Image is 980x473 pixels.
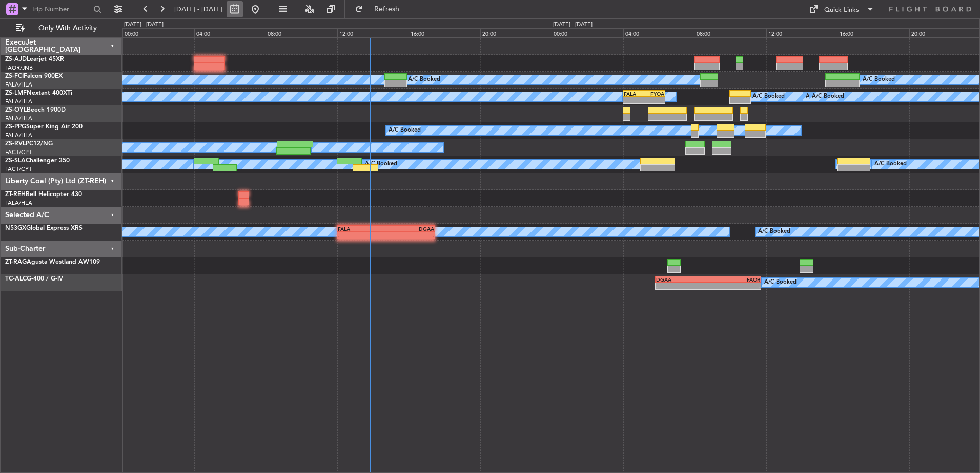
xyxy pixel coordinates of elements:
div: A/C Booked [758,224,790,240]
div: A/C Booked [863,72,895,88]
a: ZS-PPGSuper King Air 200 [5,124,83,130]
button: Quick Links [804,1,880,17]
a: N53GXGlobal Express XRS [5,225,83,231]
a: FAOR/JNB [5,64,33,72]
div: FALA [338,226,386,232]
a: ZS-OYLBeech 1900D [5,107,66,113]
a: ZS-LMFNextant 400XTi [5,90,72,96]
span: ZS-RVL [5,141,26,147]
a: FALA/HLA [5,98,32,105]
div: A/C Booked [806,89,838,104]
span: ZT-REH [5,191,26,198]
div: 16:00 [838,28,909,37]
div: A/C Booked [408,72,440,88]
div: 08:00 [266,28,337,37]
div: 00:00 [552,28,623,37]
a: ZT-RAGAgusta Westland AW109 [5,259,100,265]
div: FAOR [708,276,760,283]
span: Only With Activity [27,25,108,32]
input: Trip Number [31,2,90,17]
div: 04:00 [623,28,695,37]
span: ZS-SLA [5,158,26,164]
button: Refresh [350,1,412,17]
div: - [624,97,644,103]
div: FALA [624,91,644,97]
a: FALA/HLA [5,81,32,89]
div: - [656,283,708,289]
a: TC-ALCG-400 / G-IV [5,276,63,282]
div: FYOA [644,91,664,97]
div: 12:00 [766,28,838,37]
div: [DATE] - [DATE] [124,20,164,29]
div: 12:00 [337,28,409,37]
div: 04:00 [194,28,266,37]
a: FALA/HLA [5,115,32,122]
div: - [644,97,664,103]
a: FACT/CPT [5,165,32,173]
button: Only With Activity [11,20,111,36]
div: 20:00 [480,28,552,37]
a: FALA/HLA [5,132,32,139]
span: ZS-FCI [5,73,24,79]
div: A/C Booked [874,157,907,172]
div: A/C Booked [365,157,397,172]
div: DGAA [656,276,708,283]
span: TC-ALC [5,276,27,282]
div: 08:00 [695,28,766,37]
div: A/C Booked [752,89,785,104]
span: ZT-RAG [5,259,27,265]
div: DGAA [386,226,434,232]
span: ZS-OYL [5,107,27,113]
div: - [338,232,386,239]
a: FACT/CPT [5,148,32,156]
div: A/C Booked [812,89,844,104]
span: N53GX [5,225,26,231]
span: [DATE] - [DATE] [174,5,222,14]
a: ZS-AJDLearjet 45XR [5,56,64,62]
div: A/C Booked [389,123,421,138]
div: A/C Booked [764,275,797,290]
a: ZT-REHBell Helicopter 430 [5,191,82,198]
div: 16:00 [409,28,480,37]
a: ZS-FCIFalcon 900EX [5,73,63,79]
a: ZS-SLAChallenger 350 [5,158,70,164]
div: Quick Links [824,5,859,15]
div: [DATE] - [DATE] [553,20,593,29]
a: FALA/HLA [5,199,32,207]
span: ZS-LMF [5,90,27,96]
div: - [386,232,434,239]
a: ZS-RVLPC12/NG [5,141,53,147]
span: ZS-AJD [5,56,27,62]
span: Refresh [365,6,409,13]
div: 00:00 [122,28,194,37]
div: - [708,283,760,289]
span: ZS-PPG [5,124,26,130]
